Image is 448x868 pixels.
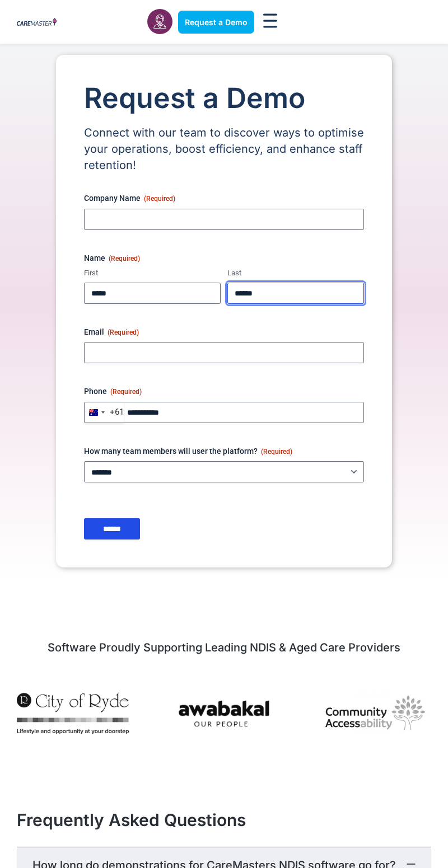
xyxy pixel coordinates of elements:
div: +61 [110,408,124,416]
label: Last [227,268,364,279]
div: 4 / 7 [17,693,129,738]
span: (Required) [110,388,142,396]
span: (Required) [144,195,175,203]
span: (Required) [108,329,139,336]
img: Awabakal uses CareMaster NDIS Software to streamline management of culturally appropriate care su... [168,689,280,738]
div: 5 / 7 [168,689,280,742]
img: Community Accessability - CareMaster NDIS software: a management system for care Support, well-be... [319,684,431,743]
label: Email [84,326,364,337]
span: (Required) [109,255,140,262]
p: Connect with our team to discover ways to optimise your operations, boost efficiency, and enhance... [84,125,364,173]
label: Phone [84,386,364,397]
h2: Frequently Asked Questions [17,810,431,830]
span: Request a Demo [185,17,248,27]
div: 6 / 7 [319,684,431,747]
div: Image Carousel [17,672,431,759]
img: City of Ryde City Council uses CareMaster CRM to manage provider operations, specialising in dive... [17,693,129,734]
img: CareMaster Logo [17,18,57,27]
a: Request a Demo [178,11,254,34]
label: First [84,268,221,279]
h2: Software Proudly Supporting Leading NDIS & Aged Care Providers [17,640,431,655]
button: Selected country [85,402,124,423]
legend: Name [84,252,140,264]
label: Company Name [84,193,364,204]
div: Menu Toggle [260,10,281,34]
label: How many team members will user the platform? [84,445,364,457]
span: (Required) [261,448,292,456]
h1: Request a Demo [84,83,364,114]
